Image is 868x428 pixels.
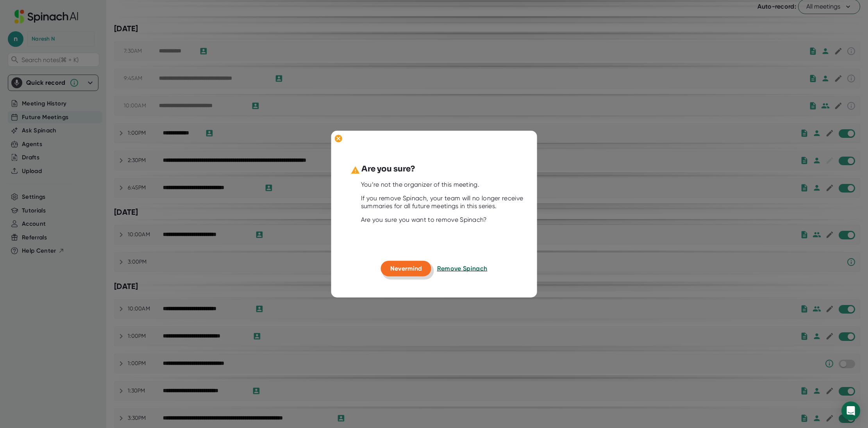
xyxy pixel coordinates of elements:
[361,181,527,189] div: You’re not the organizer of this meeting.
[390,265,422,272] span: Nevermind
[361,194,527,210] div: If you remove Spinach, your team will no longer receive summaries for all future meetings in this...
[437,265,488,272] span: Remove Spinach
[381,261,431,276] button: Nevermind
[437,261,488,276] button: Remove Spinach
[361,216,527,224] div: Are you sure you want to remove Spinach?
[841,401,860,420] div: Open Intercom Messenger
